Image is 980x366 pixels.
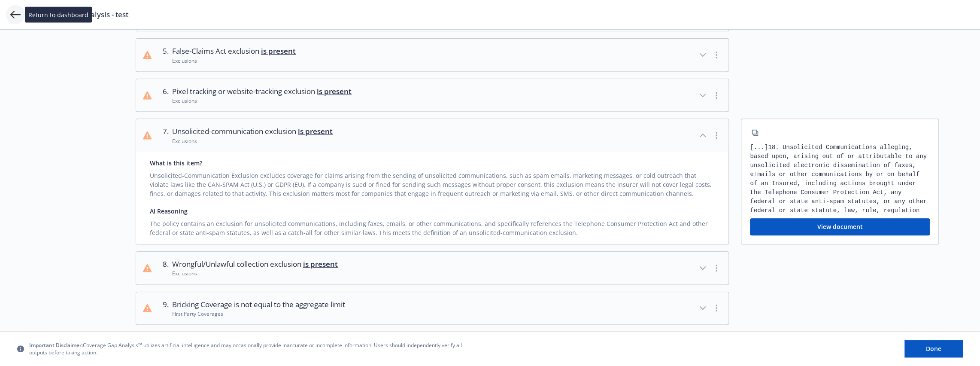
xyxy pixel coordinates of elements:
[136,292,728,325] button: 9.Bricking Coverage is not equal to the aggregate limitFirst Party Coverages
[136,119,728,152] button: 7.Unsolicited-communication exclusion is presentExclusions
[172,259,338,270] span: Wrongful/Unlawful collection exclusion
[750,218,930,235] button: View document
[904,340,963,357] button: Done
[136,39,728,71] button: 5.False-Claims Act exclusion is presentExclusions
[158,299,169,318] div: 9 .
[172,86,352,97] span: Pixel tracking or website-tracking exclusion
[172,46,296,57] span: False-Claims Act exclusion
[926,345,941,353] span: Done
[261,46,296,56] span: is present
[172,310,345,317] div: First Party Coverages
[150,207,715,216] div: AI Reasoning
[158,126,169,145] div: 7 .
[234,299,345,309] span: is not equal to the aggregate limit
[172,97,352,104] div: Exclusions
[158,259,169,278] div: 8 .
[29,342,467,356] span: Coverage Gap Analysis™ utilizes artificial intelligence and may occasionally provide inaccurate o...
[298,126,333,136] span: is present
[136,79,728,112] button: 6.Pixel tracking or website-tracking exclusion is presentExclusions
[158,86,169,105] div: 6 .
[172,126,333,137] span: Unsolicited-communication exclusion
[317,86,352,96] span: is present
[29,342,83,349] span: Important Disclaimer:
[172,57,296,64] div: Exclusions
[28,10,88,19] span: Return to dashboard
[750,143,930,213] div: [...] 18. Unsolicited Communications alleging, based upon, arising out of or attributable to any ...
[172,137,333,145] div: Exclusions
[150,159,715,168] div: What is this item?
[150,216,715,237] div: The policy contains an exclusion for unsolicited communications, including faxes, emails, or othe...
[150,168,715,198] div: Unsolicited-Communication Exclusion excludes coverage for claims arising from the sending of unso...
[172,270,338,277] div: Exclusions
[303,259,338,269] span: is present
[158,46,169,64] div: 5 .
[136,252,728,284] button: 8.Wrongful/Unlawful collection exclusion is presentExclusions
[172,299,345,310] span: Bricking Coverage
